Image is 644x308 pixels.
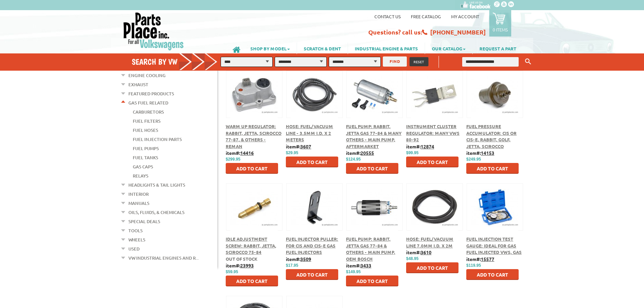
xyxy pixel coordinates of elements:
[300,143,311,149] u: 3607
[226,150,254,156] b: item#:
[411,14,441,19] a: Free Catalog
[417,159,448,165] span: Add to Cart
[346,163,398,174] button: Add to Cart
[346,150,374,156] b: item#:
[300,256,311,262] u: 3509
[133,153,158,162] a: Fuel Tanks
[425,43,472,54] a: OUR CATALOG
[466,163,519,174] button: Add to Cart
[240,150,254,156] u: 14416
[421,249,431,255] u: 3610
[128,208,184,217] a: Oils, Fluids, & Chemicals
[226,276,278,286] button: Add to Cart
[466,263,481,268] span: $119.95
[132,57,224,67] h4: Search by VW
[133,117,160,125] a: Fuel Filters
[523,56,533,67] button: Keyword Search
[226,256,257,262] span: Out of stock
[286,150,298,155] span: $29.95
[236,165,268,171] span: Add to Cart
[346,276,398,286] button: Add to Cart
[410,57,428,66] button: RESET
[406,256,419,261] span: $48.95
[286,123,333,142] a: Hose: Fuel/Vacuum Line - 3.5mm I.D. x 2 meters
[481,150,494,156] u: 14153
[286,263,298,268] span: $17.95
[481,256,494,262] u: 15577
[406,262,459,273] button: Add to Cart
[466,150,494,156] b: item#:
[466,269,519,280] button: Add to Cart
[226,236,276,255] a: Idle Adjustment Screw: Rabbit, Jetta, Scirocco 75-84
[451,14,479,19] a: My Account
[296,159,328,165] span: Add to Cart
[286,143,311,149] b: item#:
[123,12,184,51] img: Parts Place Inc!
[128,254,199,262] a: VW Industrial Engines and R...
[226,163,278,174] button: Add to Cart
[286,236,338,255] a: Fuel Injector Puller: for CIS and CIS-E Gas Fuel Injectors
[128,244,140,253] a: Used
[406,249,431,255] b: item#:
[417,265,448,271] span: Add to Cart
[296,271,328,278] span: Add to Cart
[346,123,401,149] a: Fuel Pump: Rabbit, Jetta Gas 77-84 & Many Others - Main Pump, Aftermarket
[128,226,143,235] a: Tools
[133,144,159,153] a: Fuel Pumps
[128,71,166,80] a: Engine Cooling
[406,143,434,149] b: item#:
[128,89,174,98] a: Featured Products
[466,157,481,162] span: $249.95
[128,80,148,89] a: Exhaust
[133,171,148,180] a: Relays
[489,10,511,37] a: 0 items
[297,43,348,54] a: SCRATCH & DENT
[133,108,164,116] a: Carburetors
[466,123,517,149] a: Fuel Pressure Accumulator: CIS or CIS-E, Rabbit, Golf, Jetta, Scirocco
[361,150,374,156] u: 20555
[128,217,160,226] a: Special Deals
[346,236,395,262] a: Fuel Pump: Rabbit, Jetta Gas 77-84 & Others - Main Pump, OEM Bosch
[128,190,149,198] a: Interior
[346,157,361,162] span: $124.95
[374,14,401,19] a: Contact us
[346,269,361,274] span: $149.95
[226,269,238,274] span: $59.95
[473,43,523,54] a: REQUEST A PART
[406,236,453,248] span: Hose: Fuel/Vacuum Line 7.0mm I.D. x 2m
[477,165,508,171] span: Add to Cart
[286,256,311,262] b: item#:
[128,199,149,208] a: Manuals
[128,181,185,189] a: Headlights & Tail Lights
[236,278,268,284] span: Add to Cart
[361,262,371,268] u: 3433
[421,143,434,149] u: 12874
[226,262,254,268] b: item#:
[128,98,168,107] a: Gas Fuel Related
[356,165,388,171] span: Add to Cart
[493,27,508,32] p: 0 items
[226,123,281,149] a: Warm Up Regulator: Rabbit, Jetta, Scirocco 77-87, & Others - Reman
[346,262,371,268] b: item#:
[383,56,407,67] button: FIND
[240,262,254,268] u: 23993
[348,43,425,54] a: INDUSTRIAL ENGINE & PARTS
[466,236,522,255] span: Fuel Injection Test Gauge: Ideal for Gas Fuel Injected VWs, Gas
[133,135,182,144] a: Fuel Injection Parts
[477,271,508,278] span: Add to Cart
[286,269,338,280] button: Add to Cart
[133,162,153,171] a: Gas Caps
[406,123,460,142] a: Instrument Cluster Regulator: Many VWs 80-92
[128,235,145,244] a: Wheels
[356,278,388,284] span: Add to Cart
[414,59,424,64] span: RESET
[286,157,338,167] button: Add to Cart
